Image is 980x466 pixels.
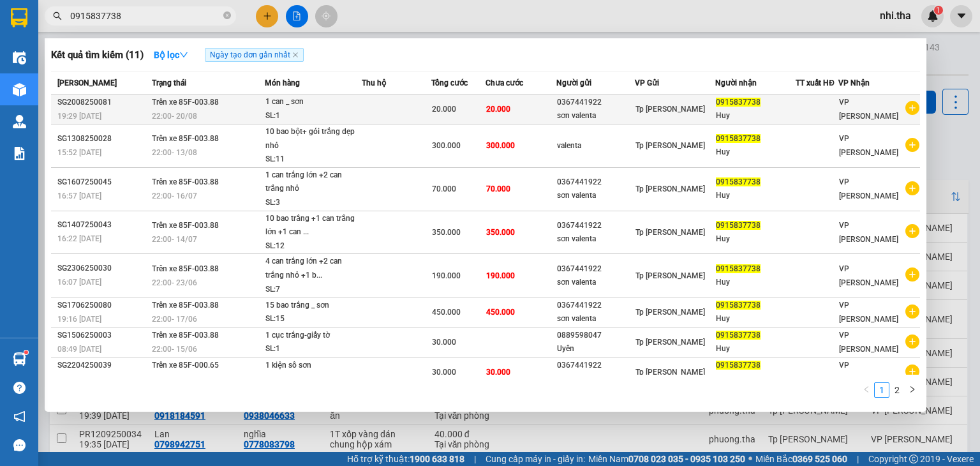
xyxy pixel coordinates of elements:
span: Tp [PERSON_NAME] [635,105,705,114]
div: 0889598047 [557,329,634,342]
sup: 1 [24,350,28,354]
span: 22:00 - 20/08 [152,112,197,121]
span: VP [PERSON_NAME] [839,177,898,200]
h3: Kết quả tìm kiếm ( 11 ) [51,49,144,62]
span: 350.000 [432,228,461,237]
div: sơn valenta [557,372,634,386]
span: Ngày tạo đơn gần nhất [205,48,304,62]
div: chị [PERSON_NAME] [716,372,795,386]
div: sơn valenta [557,312,634,326]
span: 16:22 [DATE] [57,234,101,243]
span: 22:00 - 14/07 [152,235,197,244]
div: SG1506250003 [57,329,148,342]
span: plus-circle [905,138,919,152]
div: 1 can trắng lớn +2 can trắng nhỏ [265,169,361,196]
span: 22:00 - 15/06 [152,345,197,354]
div: 0367441922 [557,176,634,189]
div: SG2008250081 [57,96,148,109]
span: Trạng thái [152,79,186,87]
img: solution-icon [13,147,26,160]
span: Người nhận [715,79,757,87]
div: 4 can trắng lớn +2 can trắng nhỏ +1 b... [265,255,361,282]
div: sơn valenta [557,189,634,202]
div: SG1407250043 [57,218,148,232]
span: 15:52 [DATE] [57,148,101,157]
img: warehouse-icon [13,51,26,64]
span: VP [PERSON_NAME] [839,134,898,157]
span: 16:57 [DATE] [57,192,101,200]
span: VP [PERSON_NAME] [839,361,898,384]
div: 10 bao trắng +1 can trắng lớn +1 can ... [265,212,361,239]
span: 20.000 [486,105,510,114]
li: Next Page [905,382,920,398]
span: plus-circle [905,224,919,238]
span: 0915837738 [716,361,761,370]
span: Trên xe 85F-003.88 [152,331,219,340]
span: Trên xe 85F-003.88 [152,301,219,310]
span: Tp [PERSON_NAME] [635,228,705,237]
span: 350.000 [486,228,515,237]
div: Huy [716,232,795,246]
span: VP [PERSON_NAME] [839,221,898,244]
span: 20.000 [432,105,456,114]
div: Huy [716,342,795,356]
span: Tp [PERSON_NAME] [635,271,705,280]
div: SG1607250045 [57,176,148,189]
span: down [179,50,188,59]
span: plus-circle [905,365,919,379]
button: left [859,382,874,398]
span: 30.000 [486,368,510,377]
span: search [53,11,62,20]
span: VP [PERSON_NAME] [839,331,898,354]
span: 22:00 - 13/08 [152,148,197,157]
li: Previous Page [859,382,874,398]
a: 2 [890,383,904,397]
span: Trên xe 85F-003.88 [152,177,219,186]
span: notification [13,410,26,423]
span: TT xuất HĐ [796,79,835,87]
span: plus-circle [905,181,919,195]
span: VP [PERSON_NAME] [839,301,898,324]
div: SG2306250030 [57,262,148,275]
span: Trên xe 85F-003.88 [152,221,219,230]
span: 22:00 - 23/06 [152,278,197,287]
span: 70.000 [432,184,456,193]
span: left [863,386,870,393]
img: logo-vxr [11,8,27,27]
span: Tp [PERSON_NAME] [635,368,705,377]
span: Tp [PERSON_NAME] [635,141,705,150]
div: SG1706250080 [57,299,148,312]
div: valenta [557,139,634,153]
span: Tp [PERSON_NAME] [635,184,705,193]
div: Huy [716,146,795,159]
span: 0915837738 [716,264,761,273]
span: VP Gửi [635,79,659,87]
span: Tp [PERSON_NAME] [635,338,705,347]
button: Bộ lọcdown [144,45,198,65]
span: plus-circle [905,304,919,319]
span: Trên xe 85F-003.88 [152,134,219,143]
div: SL: 11 [265,153,361,167]
div: Huy [716,276,795,289]
span: 0915837738 [716,331,761,340]
span: VP [PERSON_NAME] [839,98,898,121]
span: 0915837738 [716,98,761,107]
div: 0367441922 [557,359,634,372]
div: 0367441922 [557,219,634,232]
span: Thu hộ [362,79,386,87]
span: 0915837738 [716,177,761,186]
span: close-circle [223,10,231,22]
div: 0367441922 [557,262,634,276]
span: VP [PERSON_NAME] [839,264,898,287]
div: SL: 1 [265,109,361,123]
span: Trên xe 85F-000.65 [152,361,219,370]
div: SL: 1 [265,342,361,356]
span: plus-circle [905,334,919,349]
span: 22:00 - 17/06 [152,315,197,324]
div: SL: 3 [265,196,361,210]
span: plus-circle [905,101,919,115]
span: right [909,386,916,393]
div: sơn valenta [557,276,634,289]
span: Chưa cước [486,79,523,87]
div: 1 kiện sô sơn [265,359,361,373]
